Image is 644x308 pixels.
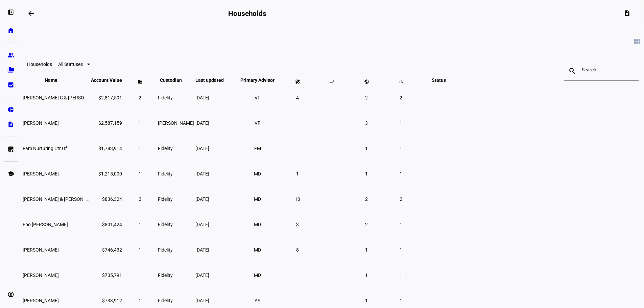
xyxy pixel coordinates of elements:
span: [DATE] [195,95,209,100]
span: 1 [139,298,141,303]
span: Fidelity [158,247,173,253]
span: [DATE] [195,146,209,151]
span: Fidelity [158,171,173,176]
td: $746,432 [91,237,122,262]
li: AS [252,294,264,307]
span: [DATE] [195,222,209,227]
span: Custodian [160,77,192,83]
span: 1 [400,247,402,253]
span: 1 [365,298,368,303]
span: 1 [365,146,368,151]
span: Linda Stathoplos & John Lee Lillibridge Iii [23,196,100,202]
eth-mat-symbol: home [7,27,14,34]
span: 2 [139,196,141,202]
span: Fidelity [158,273,173,278]
li: MD [252,193,264,205]
span: 1 [139,171,141,176]
a: group [4,48,18,62]
eth-mat-symbol: group [7,52,14,58]
span: 1 [365,247,368,253]
span: All Statuses [58,62,83,67]
td: $836,324 [91,187,122,211]
td: $1,743,914 [91,136,122,161]
span: 1 [296,171,299,176]
eth-mat-symbol: school [7,170,14,177]
a: folder_copy [4,63,18,77]
span: 2 [365,222,368,227]
span: Fam Nurturing Ctr Of [23,146,67,151]
span: 1 [139,273,141,278]
span: Last updated [195,77,234,83]
span: [DATE] [195,298,209,303]
span: 4 [296,95,299,100]
span: 2 [139,95,141,100]
span: 1 [400,222,402,227]
span: 3 [296,222,299,227]
a: bid_landscape [4,78,18,92]
span: 1 [365,171,368,176]
span: Status [427,77,451,83]
li: MD [252,244,264,256]
li: MD [252,269,264,281]
eth-mat-symbol: account_circle [7,291,14,298]
span: Account Value [91,77,122,83]
span: Fidelity [158,95,173,100]
span: 2 [365,95,368,100]
span: Fbo Marian S Pruslin [23,222,68,227]
span: Fidelity [158,196,173,202]
li: FM [252,142,264,155]
td: $1,215,000 [91,161,122,186]
span: Rebecca M Taylor [23,273,59,278]
span: 1 [400,298,402,303]
td: $735,791 [91,263,122,287]
span: Name [45,77,68,83]
a: home [4,24,18,37]
span: 10 [295,196,300,202]
li: MD [252,218,264,231]
span: 1 [400,171,402,176]
span: 2 [365,196,368,202]
td: $801,424 [91,212,122,237]
span: Fidelity [158,146,173,151]
li: VF [252,117,264,129]
eth-data-table-title: Households [27,62,52,67]
eth-mat-symbol: list_alt_add [7,146,14,152]
span: 1 [139,222,141,227]
span: 1 [365,273,368,278]
span: 1 [139,146,141,151]
input: Search [582,67,621,72]
span: 1 [400,146,402,151]
li: MD [252,168,264,180]
span: [DATE] [195,120,209,126]
span: Arlene Golda Germain [23,298,59,303]
span: [DATE] [195,273,209,278]
h2: Households [228,9,266,18]
mat-icon: description [624,10,630,17]
span: 1 [139,247,141,253]
eth-mat-symbol: left_panel_open [7,9,14,16]
mat-icon: view_module [633,37,641,45]
li: VF [252,92,264,104]
a: description [4,118,18,131]
span: Fidelity [158,222,173,227]
a: pie_chart [4,103,18,116]
span: John Lee Lillibridge Iii [23,171,59,176]
eth-mat-symbol: bid_landscape [7,81,14,88]
span: [DATE] [195,196,209,202]
span: 1 [400,273,402,278]
td: $2,817,591 [91,85,122,110]
span: 1 [400,120,402,126]
span: Debora D Mayer [23,120,59,126]
span: 2 [400,95,402,100]
mat-icon: search [564,67,580,75]
span: 1 [139,120,141,126]
span: Primary Advisor [235,77,280,83]
span: Vinita C & David L Ferrera [23,95,104,100]
span: 8 [296,247,299,253]
eth-mat-symbol: folder_copy [7,67,14,73]
span: 2 [400,196,402,202]
span: 3 [365,120,368,126]
td: $2,587,159 [91,111,122,135]
eth-mat-symbol: description [7,121,14,128]
span: [DATE] [195,247,209,253]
